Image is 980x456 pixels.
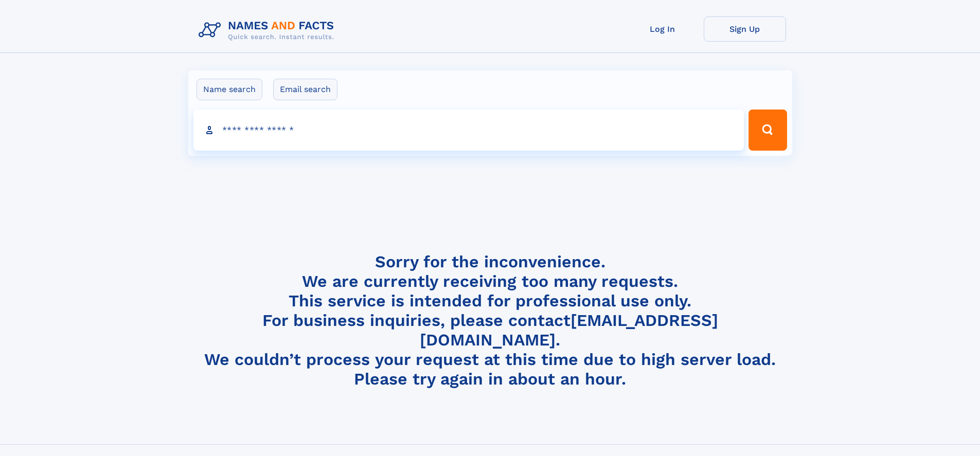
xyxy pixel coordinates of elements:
[420,311,718,350] a: [EMAIL_ADDRESS][DOMAIN_NAME]
[621,16,704,42] a: Log In
[704,16,786,42] a: Sign Up
[193,110,744,151] input: search input
[194,252,786,389] h4: Sorry for the inconvenience. We are currently receiving too many requests. This service is intend...
[273,79,337,100] label: Email search
[197,79,262,100] label: Name search
[749,110,787,151] button: Search Button
[194,16,343,44] img: Logo Names and Facts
